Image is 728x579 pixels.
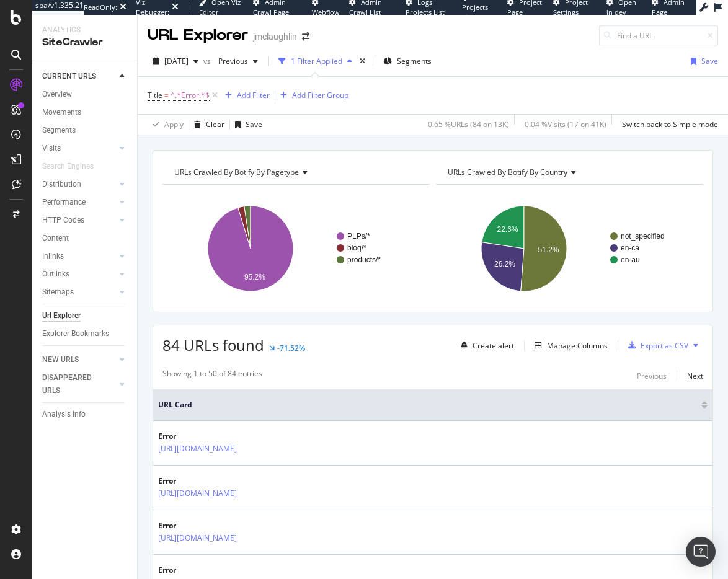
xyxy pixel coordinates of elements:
div: Analysis Info [42,408,86,421]
text: PLPs/* [347,232,370,241]
button: Apply [148,115,184,135]
a: Inlinks [42,250,116,263]
span: Segments [397,56,432,66]
a: [URL][DOMAIN_NAME] [158,487,237,500]
text: products/* [347,255,381,264]
div: Distribution [42,178,81,191]
div: Error [158,565,291,576]
button: 1 Filter Applied [273,51,357,71]
div: Save [701,56,718,66]
div: HTTP Codes [42,214,84,227]
span: URL Card [158,399,698,410]
span: ^.*Error.*$ [171,87,210,104]
a: Visits [42,142,116,155]
span: URLs Crawled By Botify By pagetype [174,167,299,177]
span: = [164,90,169,100]
div: CURRENT URLS [42,70,96,83]
div: Movements [42,106,81,119]
a: Content [42,232,128,245]
a: Movements [42,106,128,119]
span: Title [148,90,162,100]
div: Visits [42,142,61,155]
a: Analysis Info [42,408,128,421]
a: Url Explorer [42,309,128,322]
div: Error [158,520,291,531]
div: Open Intercom Messenger [686,537,716,567]
a: NEW URLS [42,353,116,366]
button: Previous [213,51,263,71]
div: Add Filter Group [292,90,348,100]
div: Manage Columns [547,340,608,351]
button: Segments [378,51,437,71]
button: Create alert [456,335,514,355]
a: Performance [42,196,116,209]
div: DISAPPEARED URLS [42,371,105,397]
a: CURRENT URLS [42,70,116,83]
div: -71.52% [277,343,305,353]
div: Analytics [42,25,127,35]
span: Projects List [462,2,488,22]
a: Outlinks [42,268,116,281]
div: Previous [637,371,667,381]
h4: URLs Crawled By Botify By country [445,162,692,182]
div: Search Engines [42,160,94,173]
div: Inlinks [42,250,64,263]
span: Previous [213,56,248,66]
text: 22.6% [497,225,518,234]
text: not_specified [621,232,665,241]
button: Add Filter [220,88,270,103]
div: Save [246,119,262,130]
button: Add Filter Group [275,88,348,103]
span: vs [203,56,213,66]
div: Showing 1 to 50 of 84 entries [162,368,262,383]
div: Error [158,431,291,442]
h4: URLs Crawled By Botify By pagetype [172,162,419,182]
button: Clear [189,115,224,135]
div: 1 Filter Applied [291,56,342,66]
svg: A chart. [162,195,430,303]
span: 84 URLs found [162,335,264,355]
div: Switch back to Simple mode [622,119,718,130]
div: Outlinks [42,268,69,281]
text: blog/* [347,244,366,252]
a: [URL][DOMAIN_NAME] [158,532,237,544]
div: 0.04 % Visits ( 17 on 41K ) [525,119,606,130]
button: [DATE] [148,51,203,71]
input: Find a URL [599,25,718,46]
text: 51.2% [538,245,559,254]
svg: A chart. [436,195,703,303]
button: Save [230,115,262,135]
text: en-au [621,255,640,264]
a: Distribution [42,178,116,191]
div: Sitemaps [42,286,74,299]
span: 2025 Aug. 10th [164,56,189,66]
a: Sitemaps [42,286,116,299]
text: 26.2% [494,260,515,268]
button: Next [687,368,703,383]
button: Manage Columns [530,338,608,353]
div: Segments [42,124,76,137]
a: Segments [42,124,128,137]
button: Switch back to Simple mode [617,115,718,135]
div: Create alert [473,340,514,351]
button: Export as CSV [623,335,688,355]
div: Next [687,371,703,381]
a: Explorer Bookmarks [42,327,128,340]
a: HTTP Codes [42,214,116,227]
div: SiteCrawler [42,35,127,50]
div: Performance [42,196,86,209]
div: Error [158,475,291,487]
div: Export as CSV [641,340,688,351]
div: arrow-right-arrow-left [302,32,309,41]
div: Overview [42,88,72,101]
div: URL Explorer [148,25,248,46]
div: ReadOnly: [84,2,117,12]
div: Content [42,232,69,245]
a: DISAPPEARED URLS [42,371,116,397]
div: jmclaughlin [253,30,297,43]
a: Search Engines [42,160,106,173]
div: Clear [206,119,224,130]
div: Explorer Bookmarks [42,327,109,340]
